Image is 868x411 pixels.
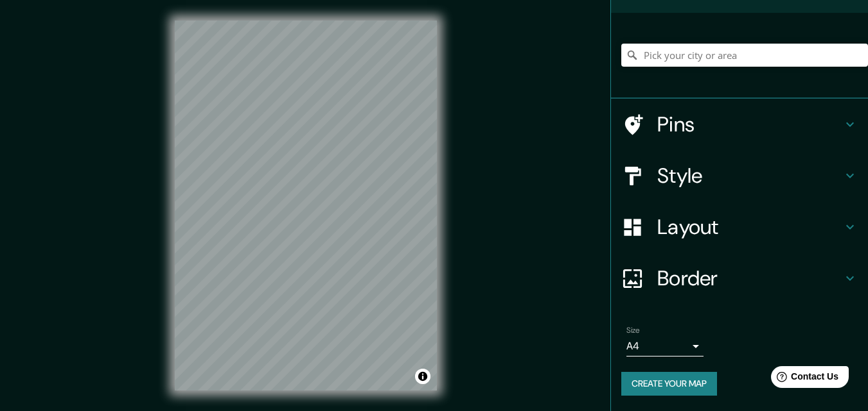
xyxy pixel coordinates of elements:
h4: Border [657,265,842,291]
div: Border [611,253,868,304]
h4: Pins [657,112,842,137]
label: Size [626,325,640,336]
div: Style [611,150,868,201]
input: Pick your city or area [621,44,868,67]
iframe: Help widget launcher [754,361,854,397]
canvas: Map [175,21,437,390]
div: A4 [626,336,704,356]
button: Create your map [621,372,717,396]
div: Layout [611,201,868,253]
div: Pins [611,99,868,150]
h4: Style [657,163,842,189]
h4: Layout [657,214,842,240]
button: Toggle attribution [415,369,430,384]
